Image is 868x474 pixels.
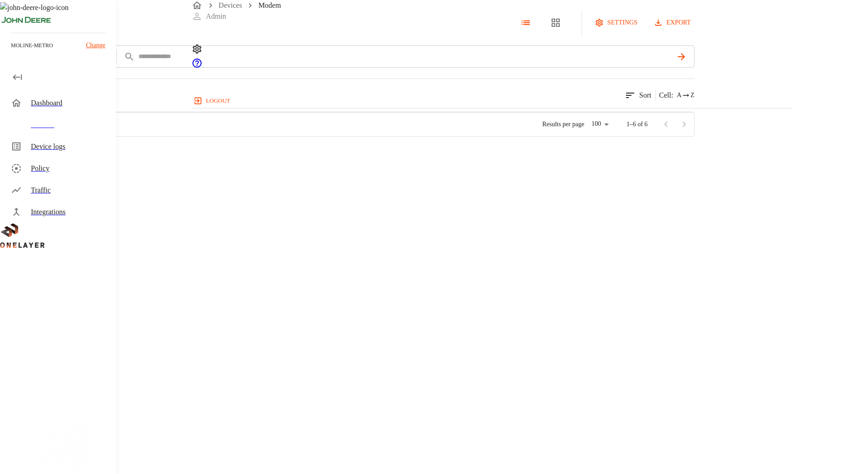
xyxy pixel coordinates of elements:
[626,120,648,129] p: 1–6 of 6
[192,62,202,70] span: Support Portal
[192,62,202,70] a: onelayer-support
[542,120,584,129] p: Results per page
[219,1,242,9] a: Devices
[192,94,793,108] a: logout
[206,11,226,22] p: Admin
[192,94,234,108] button: logout
[588,118,612,131] div: 100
